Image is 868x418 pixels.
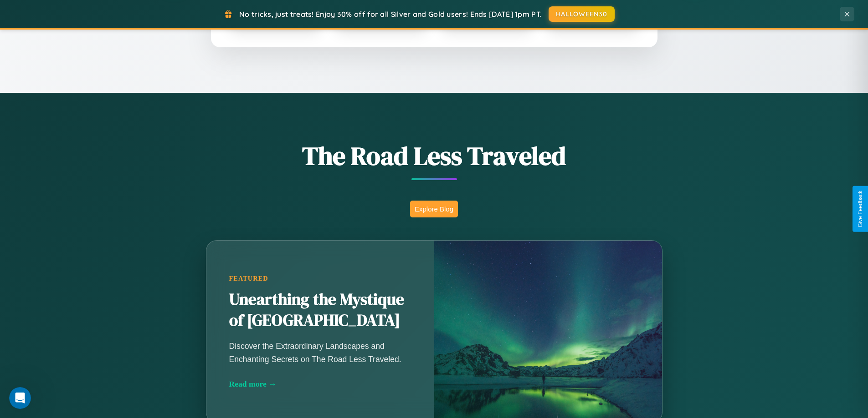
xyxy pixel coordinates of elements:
h2: Unearthing the Mystique of [GEOGRAPHIC_DATA] [229,289,411,331]
div: Featured [229,275,411,282]
div: Give Feedback [857,191,863,227]
button: HALLOWEEN30 [549,6,615,22]
iframe: Intercom live chat [9,387,31,409]
p: Discover the Extraordinary Landscapes and Enchanting Secrets on The Road Less Traveled. [229,340,411,365]
div: Read more → [229,379,411,389]
button: Explore Blog [410,201,458,217]
h1: The Road Less Traveled [161,138,708,173]
span: No tricks, just treats! Enjoy 30% off for all Silver and Gold users! Ends [DATE] 1pm PT. [239,10,542,19]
